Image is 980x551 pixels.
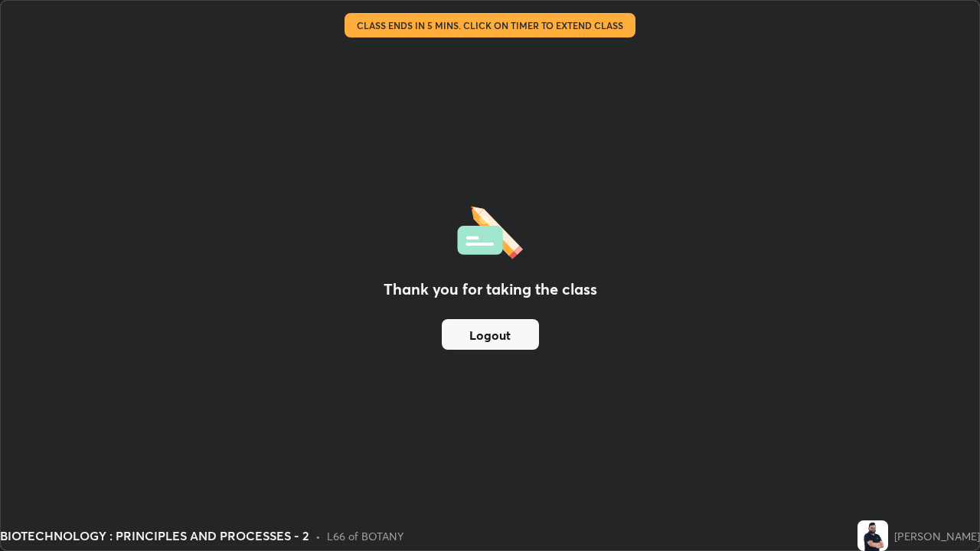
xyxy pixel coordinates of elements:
[327,528,403,544] div: L66 of BOTANY
[457,201,523,259] img: offlineFeedback.1438e8b3.svg
[315,528,321,544] div: •
[857,520,888,551] img: d98aa69fbffa4e468a8ec30e0ca3030a.jpg
[384,278,597,301] h2: Thank you for taking the class
[442,319,539,350] button: Logout
[894,528,980,544] div: [PERSON_NAME]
